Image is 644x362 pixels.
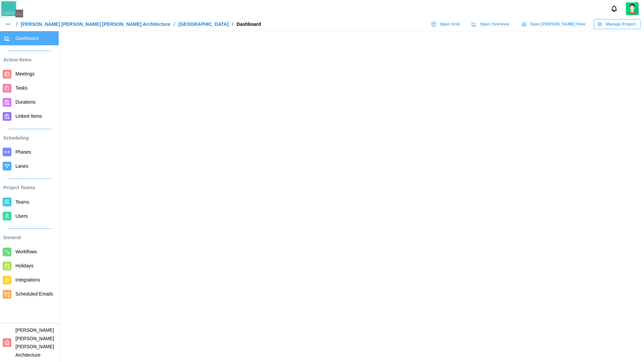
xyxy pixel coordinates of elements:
[15,249,37,254] span: Workflows
[15,277,40,282] span: Integrations
[626,2,639,15] img: 2Q==
[15,199,29,205] span: Teams
[440,19,460,29] span: Open Grid
[594,19,641,29] button: Manage Project
[15,291,53,297] span: Scheduled Emails
[16,22,17,27] div: /
[15,71,35,76] span: Meetings
[15,163,28,169] span: Lanes
[15,263,34,268] span: Holidays
[15,213,28,219] span: Users
[428,19,465,29] a: Open Grid
[15,327,54,358] span: [PERSON_NAME] [PERSON_NAME] [PERSON_NAME] Architecture
[236,22,261,27] div: Dashboard
[15,85,28,91] span: Tasks
[15,99,36,105] span: Durations
[468,19,515,29] a: Open Overview
[178,22,229,27] a: [GEOGRAPHIC_DATA]
[15,149,31,155] span: Phases
[21,22,170,27] a: [PERSON_NAME] [PERSON_NAME] [PERSON_NAME] Architecture
[15,113,42,119] span: Linked Items
[608,3,620,14] button: Notifications
[530,19,585,29] span: Open [PERSON_NAME] View
[518,19,590,29] a: Open [PERSON_NAME] View
[174,22,175,27] div: /
[15,36,39,41] span: Dashboard
[626,2,639,15] a: Zulqarnain Khalil
[480,19,509,29] span: Open Overview
[606,19,636,29] span: Manage Project
[232,22,233,27] div: /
